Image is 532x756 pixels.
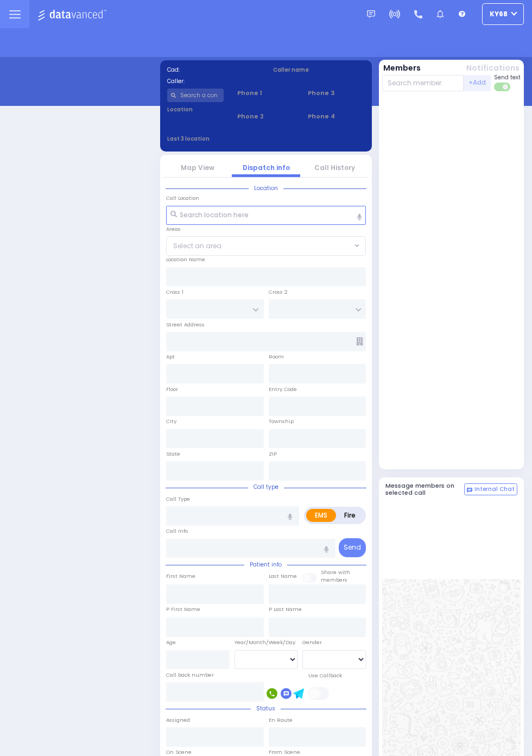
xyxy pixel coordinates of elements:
[167,89,224,102] input: Search a contact
[237,112,294,121] span: Phone 2
[269,353,284,361] label: Room
[166,321,205,329] label: Street Address
[269,748,300,756] label: From Scene
[269,418,294,425] label: Township
[302,639,322,646] label: Gender
[181,163,214,172] a: Map View
[269,716,293,724] label: En Route
[306,509,336,522] label: EMS
[482,3,524,25] button: ky68
[385,482,465,496] h5: Message members on selected call
[308,112,365,121] span: Phone 4
[243,163,290,172] a: Dispatch info
[269,386,297,393] label: Entry Code
[173,241,221,251] span: Select an area
[273,66,365,74] label: Caller name
[166,495,190,503] label: Call Type
[308,672,342,679] label: Use Callback
[269,450,277,458] label: ZIP
[166,572,195,580] label: First Name
[166,639,176,646] label: Age
[166,748,192,756] label: On Scene
[382,75,464,91] input: Search member
[237,89,294,98] span: Phone 1
[166,256,205,263] label: Location Name
[321,576,347,583] span: members
[166,671,214,679] label: Call back number
[167,105,224,114] label: Location
[167,135,267,143] label: Last 3 location
[235,639,298,646] div: Year/Month/Week/Day
[383,62,421,74] button: Members
[166,606,200,613] label: P First Name
[167,66,259,74] label: Cad:
[466,62,520,74] button: Notifications
[37,8,110,21] img: Logo
[308,89,365,98] span: Phone 3
[166,527,188,535] label: Call Info
[166,288,183,296] label: Cross 1
[494,73,521,81] span: Send text
[339,538,366,557] button: Send
[166,450,180,458] label: State
[166,194,199,202] label: Call Location
[335,509,364,522] label: Fire
[367,10,375,18] img: message.svg
[166,716,190,724] label: Assigned
[249,184,283,192] span: Location
[244,560,287,569] span: Patient info
[321,569,350,576] small: Share with
[166,386,178,393] label: Floor
[467,488,472,493] img: comment-alt.png
[248,483,284,491] span: Call type
[166,225,181,233] label: Areas
[251,704,281,713] span: Status
[166,353,175,361] label: Apt
[269,606,302,613] label: P Last Name
[167,77,259,85] label: Caller:
[474,486,515,493] span: Internal Chat
[494,81,511,92] label: Turn off text
[490,9,508,19] span: ky68
[166,206,366,225] input: Search location here
[314,163,355,172] a: Call History
[269,288,288,296] label: Cross 2
[464,483,517,495] button: Internal Chat
[269,572,297,580] label: Last Name
[356,337,363,345] span: Other building occupants
[166,418,176,425] label: City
